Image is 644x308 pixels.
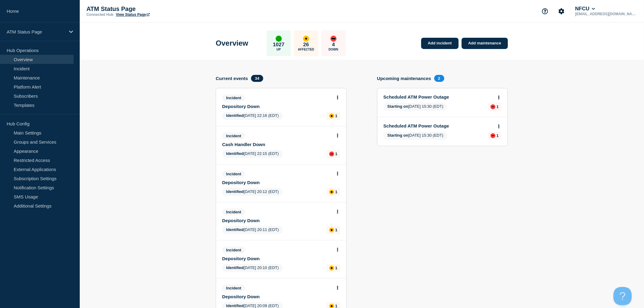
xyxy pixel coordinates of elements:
button: Account settings [555,5,568,18]
span: Incident [222,285,245,292]
a: Depository Down [222,180,332,185]
span: Identified [226,113,244,118]
span: Starting on [387,133,408,138]
span: Identified [226,189,244,194]
span: Incident [222,208,245,215]
a: Depository Down [222,256,332,261]
div: affected [329,114,334,118]
div: affected [329,228,334,233]
span: [DATE] 20:10 (EDT) [222,264,283,272]
p: ATM Status Page [7,29,65,34]
a: View Status Page [116,12,150,17]
a: Depository Down [222,218,332,223]
button: Support [539,5,551,18]
span: [DATE] 15:30 (EDT) [383,103,447,111]
h4: Upcoming maintenances [377,76,431,81]
button: NFCU [574,6,597,12]
p: 1 [497,133,499,138]
span: Incident [222,247,245,254]
a: Scheduled ATM Power Outage [383,123,493,128]
span: Incident [222,170,245,177]
span: [DATE] 15:30 (EDT) [383,132,447,140]
span: [DATE] 20:12 (EDT) [222,188,283,196]
p: 1 [335,190,338,194]
span: Identified [226,303,244,308]
a: Cash Handler Down [222,142,332,147]
p: 1 [335,266,338,270]
p: 1 [335,152,338,156]
a: Add incident [421,38,459,49]
p: [EMAIL_ADDRESS][DOMAIN_NAME] [574,12,637,16]
div: down [329,152,334,156]
span: 2 [434,75,444,82]
p: Down [329,48,338,51]
p: Up [277,48,281,51]
span: [DATE] 22:15 (EDT) [222,150,283,158]
a: Depository Down [222,104,332,109]
span: [DATE] 20:11 (EDT) [222,226,283,234]
span: Identified [226,227,244,232]
span: Identified [226,151,244,156]
p: Connected Hub [86,12,114,17]
p: 26 [303,42,309,48]
div: down [331,36,337,42]
span: 34 [251,75,263,82]
a: Add maintenance [462,38,508,49]
span: Incident [222,132,245,139]
span: [DATE] 22:16 (EDT) [222,112,283,120]
p: ATM Status Page [86,5,208,12]
a: Depository Down [222,294,332,299]
a: Scheduled ATM Power Outage [383,94,493,100]
div: affected [303,36,309,42]
div: affected [329,266,334,271]
p: 1 [497,104,499,109]
iframe: Help Scout Beacon - Open [614,287,632,305]
h4: Current events [216,76,248,81]
p: 1027 [273,42,285,48]
div: affected [329,190,334,194]
p: 1 [335,114,338,118]
h1: Overview [216,39,248,47]
div: up [276,36,282,42]
span: Identified [226,265,244,270]
p: 4 [332,42,335,48]
div: down [491,104,495,109]
p: Affected [298,48,314,51]
p: 1 [335,228,338,232]
span: Incident [222,94,245,101]
span: Starting on [387,104,408,109]
div: down [491,133,495,138]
